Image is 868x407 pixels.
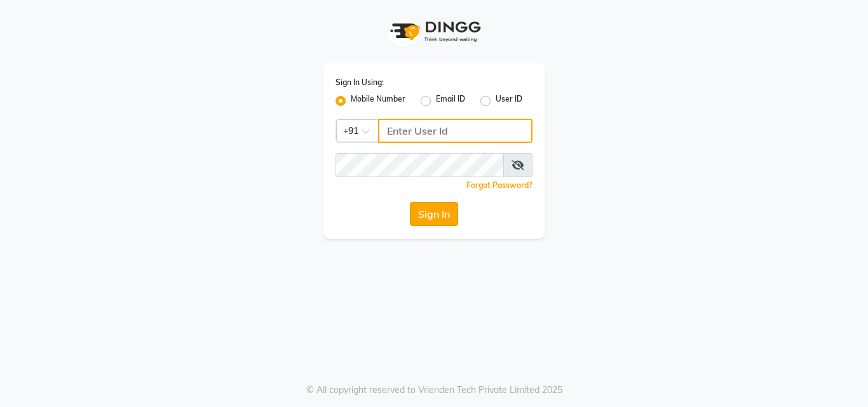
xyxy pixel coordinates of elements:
button: Sign In [410,202,458,226]
label: User ID [496,93,522,109]
label: Mobile Number [351,93,405,109]
img: logo1.svg [383,13,485,50]
input: Username [336,153,504,177]
label: Sign In Using: [336,77,384,88]
label: Email ID [436,93,465,109]
a: Forgot Password? [466,180,532,190]
input: Username [378,119,532,143]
